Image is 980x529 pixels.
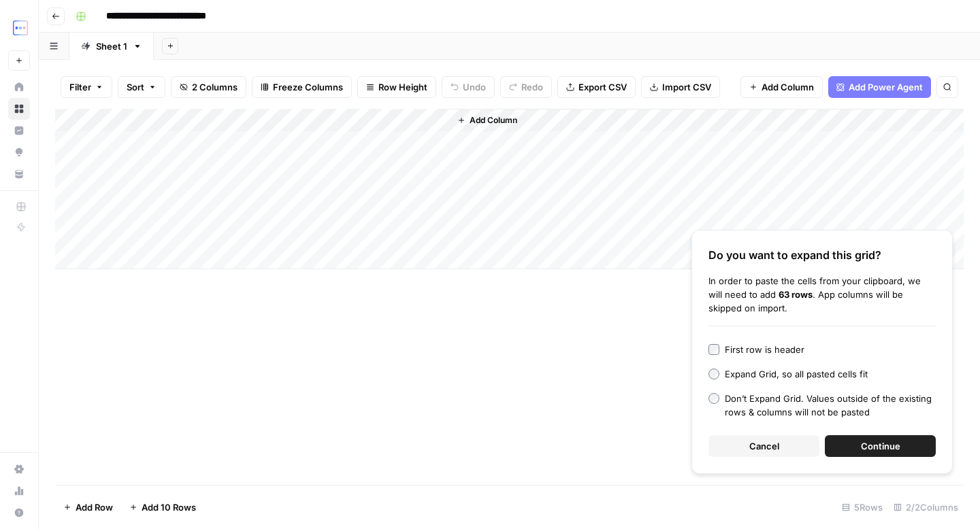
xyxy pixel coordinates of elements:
[708,435,819,457] button: Cancel
[641,76,720,98] button: Import CSV
[825,435,936,457] button: Continue
[521,80,543,94] span: Redo
[500,76,552,98] button: Redo
[8,502,30,524] button: Help + Support
[192,80,238,94] span: 2 Columns
[8,480,30,502] a: Usage
[779,289,813,300] b: 63 rows
[470,114,517,126] span: Add Column
[708,247,936,263] div: Do you want to expand this grid?
[118,76,165,98] button: Sort
[578,80,627,94] span: Export CSV
[8,458,30,480] a: Settings
[252,76,352,98] button: Freeze Columns
[740,76,823,98] button: Add Column
[378,80,427,94] span: Row Height
[452,112,523,129] button: Add Column
[888,496,964,518] div: 2/2 Columns
[557,76,636,98] button: Export CSV
[836,496,888,518] div: 5 Rows
[8,16,33,40] img: TripleDart Logo
[708,369,719,379] input: Expand Grid, so all pasted cells fit
[725,367,868,381] div: Expand Grid, so all pasted cells fit
[357,76,436,98] button: Row Height
[55,496,121,518] button: Add Row
[96,39,127,53] div: Sheet 1
[8,141,30,163] a: Opportunities
[61,76,112,98] button: Filter
[171,76,246,98] button: 2 Columns
[69,80,91,94] span: Filter
[725,343,804,356] div: First row is header
[762,80,814,94] span: Add Column
[828,76,931,98] button: Add Power Agent
[127,80,144,94] span: Sort
[749,439,779,453] span: Cancel
[849,80,923,94] span: Add Power Agent
[708,393,719,404] input: Don’t Expand Grid. Values outside of the existing rows & columns will not be pasted
[662,80,711,94] span: Import CSV
[463,80,486,94] span: Undo
[8,163,30,185] a: Your Data
[273,80,343,94] span: Freeze Columns
[708,274,936,315] div: In order to paste the cells from your clipboard, we will need to add . App columns will be skippe...
[121,496,204,518] button: Add 10 Rows
[861,439,900,453] span: Continue
[8,11,30,45] button: Workspace: TripleDart
[8,120,30,141] a: Insights
[69,33,154,60] a: Sheet 1
[8,76,30,98] a: Home
[76,500,113,514] span: Add Row
[142,500,196,514] span: Add 10 Rows
[442,76,495,98] button: Undo
[708,344,719,355] input: First row is header
[8,98,30,120] a: Browse
[725,392,936,419] div: Don’t Expand Grid. Values outside of the existing rows & columns will not be pasted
